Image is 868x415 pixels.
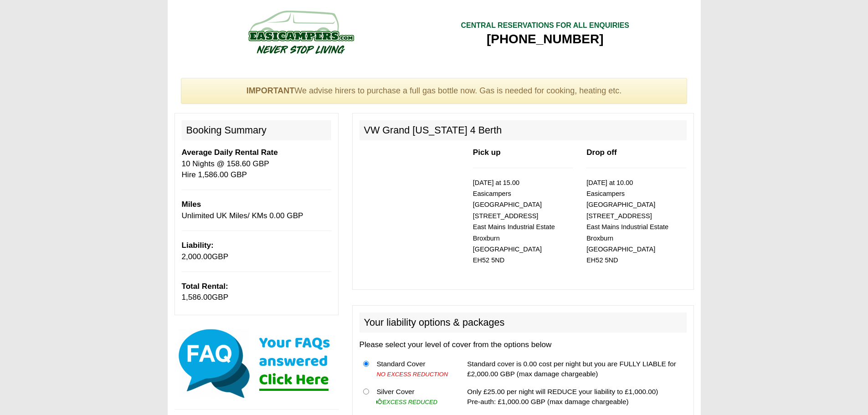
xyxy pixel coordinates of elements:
[182,241,214,250] b: Liability:
[182,282,228,291] b: Total Rental:
[473,179,555,264] small: [DATE] at 15.00 Easicampers [GEOGRAPHIC_DATA] [STREET_ADDRESS] East Mains Industrial Estate Broxb...
[461,31,629,47] div: [PHONE_NUMBER]
[360,339,687,350] p: Please select your level of cover from the options below
[175,327,339,400] img: Click here for our most common FAQs
[182,200,201,209] b: Miles
[182,120,331,140] h2: Booking Summary
[214,7,387,57] img: campers-checkout-logo.png
[182,148,278,157] b: Average Daily Rental Rate
[182,252,212,261] span: 2,000.00
[182,293,212,302] span: 1,586.00
[182,199,331,221] p: Unlimited UK Miles/ KMs 0.00 GBP
[182,147,331,180] p: 10 Nights @ 158.60 GBP Hire 1,586.00 GBP
[376,399,437,405] i: EXCESS REDUCED
[586,179,668,264] small: [DATE] at 10.00 Easicampers [GEOGRAPHIC_DATA] [STREET_ADDRESS] East Mains Industrial Estate Broxb...
[247,86,295,95] strong: IMPORTANT
[463,355,686,383] td: Standard cover is 0.00 cost per night but you are FULLY LIABLE for £2,000.00 GBP (max damage char...
[461,20,629,31] div: CENTRAL RESERVATIONS FOR ALL ENQUIRIES
[360,120,687,140] h2: VW Grand [US_STATE] 4 Berth
[181,78,688,104] div: We advise hirers to purchase a full gas bottle now. Gas is needed for cooking, heating etc.
[586,148,616,157] b: Drop off
[463,383,686,410] td: Only £25.00 per night will REDUCE your liability to £1,000.00) Pre-auth: £1,000.00 GBP (max damag...
[182,281,331,303] p: GBP
[182,240,331,262] p: GBP
[376,371,448,378] i: NO EXCESS REDUCTION
[373,355,454,383] td: Standard Cover
[360,313,687,333] h2: Your liability options & packages
[473,148,501,157] b: Pick up
[373,383,454,410] td: Silver Cover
